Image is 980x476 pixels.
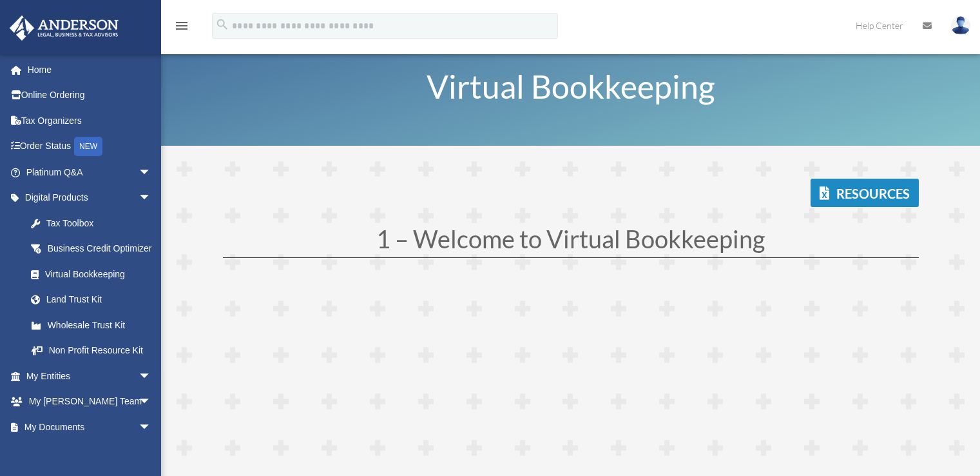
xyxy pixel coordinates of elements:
[18,287,171,313] a: Land Trust Kit
[9,414,171,440] a: My Documentsarrow_drop_down
[174,18,189,34] i: menu
[9,57,171,83] a: Home
[139,363,164,390] span: arrow_drop_down
[139,185,164,212] span: arrow_drop_down
[174,23,189,34] a: menu
[9,83,171,108] a: Online Ordering
[139,389,164,415] span: arrow_drop_down
[9,134,171,160] a: Order StatusNEW
[9,363,171,389] a: My Entitiesarrow_drop_down
[18,338,171,364] a: Non Profit Resource Kit
[9,159,171,185] a: Platinum Q&Aarrow_drop_down
[18,210,171,236] a: Tax Toolbox
[18,312,171,338] a: Wholesale Trust Kit
[45,215,155,232] div: Tax Toolbox
[18,261,164,287] a: Virtual Bookkeeping
[6,15,122,41] img: Anderson Advisors Platinum Portal
[74,137,102,156] div: NEW
[45,317,155,333] div: Wholesale Trust Kit
[45,241,155,257] div: Business Credit Optimizer
[45,266,148,283] div: Virtual Bookkeeping
[9,185,171,211] a: Digital Productsarrow_drop_down
[811,179,919,207] a: Resources
[9,108,171,134] a: Tax Organizers
[45,342,155,359] div: Non Profit Resource Kit
[9,389,171,415] a: My [PERSON_NAME] Teamarrow_drop_down
[223,226,919,257] h1: 1 – Welcome to Virtual Bookkeeping
[45,292,155,308] div: Land Trust Kit
[951,16,970,35] img: User Pic
[18,236,171,262] a: Business Credit Optimizer
[427,67,715,106] span: Virtual Bookkeeping
[215,17,229,32] i: search
[139,159,164,186] span: arrow_drop_down
[139,414,164,441] span: arrow_drop_down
